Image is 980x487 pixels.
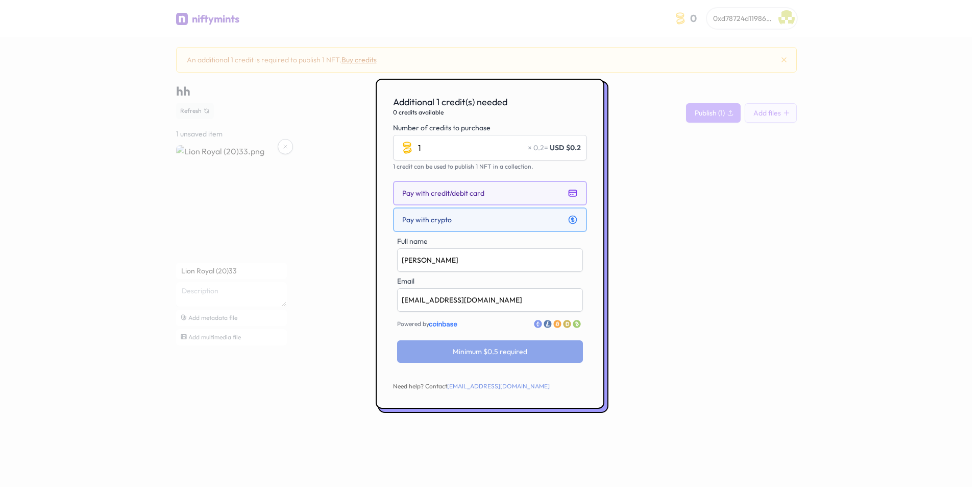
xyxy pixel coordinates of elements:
img: Supported cryptocurrencies [534,320,581,328]
span: Powered by [397,320,458,328]
img: coinbase-logo.95446f4c.svg [428,320,458,328]
label: Full name [397,236,583,246]
span: Pay with crypto [402,215,452,225]
input: 0 [393,135,587,160]
button: Pay with crypto [393,207,587,232]
a: [EMAIL_ADDRESS][DOMAIN_NAME] [447,382,550,390]
span: USD $0.2 [550,143,581,153]
span: × 0.2 = [528,143,548,153]
button: Minimum $0.5 required [397,340,583,363]
label: Email [397,276,583,286]
button: Pay with credit/debit card [393,181,587,205]
span: Pay with credit/debit card [402,188,484,198]
span: 1 credit can be used to publish 1 NFT in a collection. [393,163,533,170]
span: Minimum $0.5 required [453,346,527,357]
span: Need help? Contact [393,382,550,390]
span: 0 credits available [393,108,587,117]
span: Additional 1 credit(s) needed [393,96,587,108]
label: Number of credits to purchase [393,123,587,133]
